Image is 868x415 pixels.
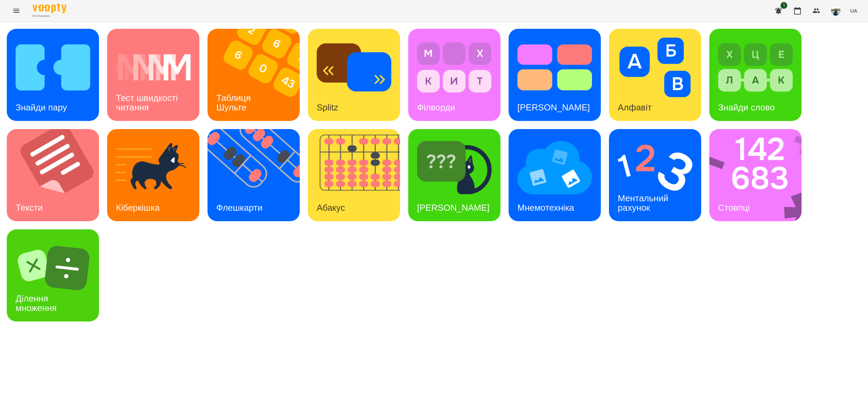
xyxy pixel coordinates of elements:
[618,38,692,97] img: Алфавіт
[417,38,492,97] img: Філворди
[216,93,253,112] h3: Таблиця Шульте
[116,38,191,97] img: Тест швидкості читання
[308,29,400,121] a: SplitzSplitz
[408,29,500,121] a: ФілвордиФілворди
[216,203,262,213] h3: Флешкарти
[517,203,574,213] h3: Мнемотехніка
[509,29,601,121] a: Тест Струпа[PERSON_NAME]
[208,129,308,221] img: Флешкарти
[850,7,857,14] span: UA
[8,3,24,19] button: Menu
[7,29,99,121] a: Знайди паруЗнайди пару
[308,129,409,221] img: Абакус
[618,102,652,112] h3: Алфавіт
[517,138,592,198] img: Мнемотехніка
[417,203,490,213] h3: [PERSON_NAME]
[116,138,191,198] img: Кіберкішка
[709,129,810,221] img: Стовпці
[718,203,750,213] h3: Стовпці
[208,129,300,221] a: ФлешкартиФлешкарти
[517,38,592,97] img: Тест Струпа
[618,138,692,198] img: Ментальний рахунок
[618,193,671,212] h3: Ментальний рахунок
[116,203,160,213] h3: Кіберкішка
[847,4,860,17] button: UA
[33,14,66,18] span: For Business
[317,38,391,97] img: Splitz
[116,93,180,112] h3: Тест швидкості читання
[33,3,66,13] img: Voopty Logo
[317,203,345,213] h3: Абакус
[709,29,802,121] a: Знайди словоЗнайди слово
[317,102,338,112] h3: Splitz
[7,129,99,221] a: ТекстиТексти
[408,129,500,221] a: Знайди Кіберкішку[PERSON_NAME]
[208,29,300,121] a: Таблиця ШультеТаблиця Шульте
[517,102,590,112] h3: [PERSON_NAME]
[709,129,802,221] a: СтовпціСтовпці
[609,29,701,121] a: АлфавітАлфавіт
[417,138,492,198] img: Знайди Кіберкішку
[16,238,90,298] img: Ділення множення
[609,129,701,221] a: Ментальний рахунокМентальний рахунок
[831,6,841,16] img: 79bf113477beb734b35379532aeced2e.jpg
[7,129,107,221] img: Тексти
[16,293,57,313] h3: Ділення множення
[16,203,43,213] h3: Тексти
[16,102,67,112] h3: Знайди пару
[781,2,787,9] span: 1
[7,229,99,321] a: Ділення множенняДілення множення
[107,29,199,121] a: Тест швидкості читанняТест швидкості читання
[107,129,199,221] a: КіберкішкаКіберкішка
[718,102,775,112] h3: Знайди слово
[16,38,90,97] img: Знайди пару
[509,129,601,221] a: МнемотехнікаМнемотехніка
[308,129,400,221] a: АбакусАбакус
[718,38,793,97] img: Знайди слово
[208,29,308,121] img: Таблиця Шульте
[417,102,455,112] h3: Філворди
